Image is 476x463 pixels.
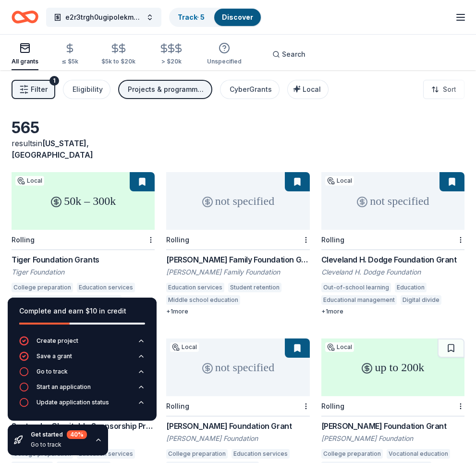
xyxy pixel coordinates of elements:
[19,382,145,398] button: Start an application
[303,85,321,93] span: Local
[166,236,189,244] div: Rolling
[220,80,280,99] button: CyberGrants
[401,295,441,305] div: Digital divide
[166,434,309,443] div: [PERSON_NAME] Foundation
[166,267,309,277] div: [PERSON_NAME] Family Foundation
[46,8,161,27] button: e2r3trgh0ugipolekmdwfgrnhotbvjd9weolm4tr
[63,80,110,99] button: Eligibility
[321,295,397,305] div: Educational management
[31,84,48,95] span: Filter
[321,172,464,315] a: not specifiedLocalRollingCleveland H. Dodge Foundation GrantCleveland H. Dodge FoundationOut-of-s...
[12,172,155,230] div: 50k – 300k
[232,449,290,459] div: Education services
[159,58,184,65] div: > $20k
[101,39,135,70] button: $5k to $20k
[65,12,142,23] span: e2r3trgh0ugipolekmdwfgrnhotbvjd9weolm4tr
[12,267,155,277] div: Tiger Foundation
[166,449,228,459] div: College preparation
[73,84,103,95] div: Eligibility
[222,13,253,21] a: Discover
[321,449,383,459] div: College preparation
[61,58,78,65] div: ≤ $5k
[19,305,145,317] div: Complete and earn $10 in credit
[12,138,93,160] span: in
[207,58,242,65] div: Unspecified
[166,308,309,315] div: + 1 more
[166,295,240,305] div: Middle school education
[321,254,464,265] div: Cleveland H. Dodge Foundation Grant
[19,336,145,351] button: Create project
[166,420,309,432] div: [PERSON_NAME] Foundation Grant
[423,80,464,99] button: Sort
[12,138,93,160] span: [US_STATE], [GEOGRAPHIC_DATA]
[321,434,464,443] div: [PERSON_NAME] Foundation
[178,13,205,21] a: Track· 5
[12,172,155,315] a: 50k – 300kLocalRollingTiger Foundation GrantsTiger FoundationCollege preparationEducation service...
[49,76,59,86] div: 1
[321,402,344,410] div: Rolling
[12,38,38,70] button: All grants
[67,430,87,439] div: 40 %
[12,138,116,161] div: results
[19,367,145,382] button: Go to track
[166,172,309,315] a: not specifiedRolling[PERSON_NAME] Family Foundation Grant[PERSON_NAME] Family FoundationEducation...
[166,402,189,410] div: Rolling
[166,338,309,396] div: not specified
[128,84,205,95] div: Projects & programming
[228,283,281,292] div: Student retention
[321,420,464,432] div: [PERSON_NAME] Foundation Grant
[443,84,456,95] span: Sort
[321,338,464,396] div: up to 200k
[37,352,72,360] div: Save a grant
[321,308,464,315] div: + 1 more
[37,337,78,345] div: Create project
[19,398,145,413] button: Update application status
[31,430,87,439] div: Get started
[207,38,242,70] button: Unspecified
[325,176,354,186] div: Local
[166,172,309,230] div: not specified
[12,6,38,28] a: Home
[321,283,391,292] div: Out-of-school learning
[37,368,68,375] div: Go to track
[321,267,464,277] div: Cleveland H. Dodge Foundation
[12,118,116,138] div: 565
[37,383,91,391] div: Start an application
[61,39,78,70] button: ≤ $5k
[12,254,155,265] div: Tiger Foundation Grants
[37,399,109,406] div: Update application status
[101,58,135,65] div: $5k to $20k
[169,8,262,27] button: Track· 5Discover
[31,441,87,449] div: Go to track
[159,39,184,70] button: > $20k
[166,283,224,292] div: Education services
[321,172,464,230] div: not specified
[12,236,35,244] div: Rolling
[325,342,354,352] div: Local
[12,283,73,292] div: College preparation
[77,283,135,292] div: Education services
[230,84,272,95] div: CyberGrants
[12,80,55,99] button: Filter1
[166,254,309,265] div: [PERSON_NAME] Family Foundation Grant
[287,80,329,99] button: Local
[321,236,344,244] div: Rolling
[395,283,427,292] div: Education
[12,58,38,65] div: All grants
[265,45,313,64] button: Search
[19,351,145,367] button: Save a grant
[282,49,305,60] span: Search
[170,342,199,352] div: Local
[387,449,450,459] div: Vocational education
[15,176,44,186] div: Local
[118,80,212,99] button: Projects & programming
